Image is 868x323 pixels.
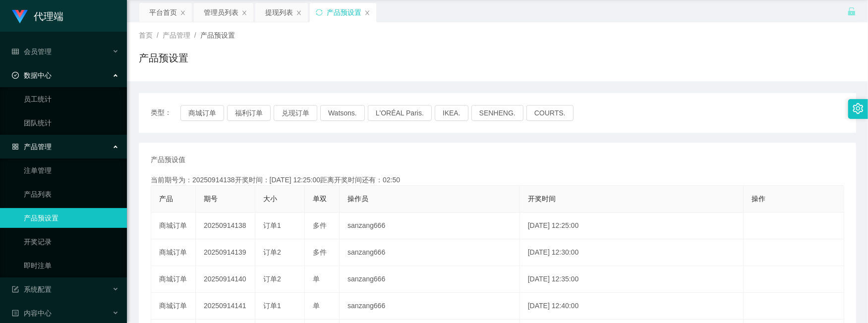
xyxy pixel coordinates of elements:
td: 20250914138 [196,213,255,239]
div: 提现列表 [265,3,293,22]
i: 图标: profile [12,310,19,317]
div: 产品预设置 [327,3,361,22]
i: 图标: sync [316,9,323,16]
td: sanzang666 [340,213,520,239]
div: 当前期号为：20250914138开奖时间：[DATE] 12:25:00距离开奖时间还有：02:50 [151,175,844,185]
span: 单 [313,275,320,283]
i: 图标: close [180,10,186,16]
td: 商城订单 [151,213,196,239]
span: 内容中心 [12,309,52,317]
button: 兑现订单 [274,105,317,121]
td: 20250914141 [196,293,255,320]
a: 产品预设置 [24,208,119,228]
button: 商城订单 [180,105,224,121]
span: 单双 [313,195,327,203]
i: 图标: appstore-o [12,143,19,150]
div: 平台首页 [149,3,177,22]
span: 首页 [139,31,153,39]
span: 多件 [313,221,327,229]
span: 订单1 [263,302,281,310]
td: sanzang666 [340,293,520,320]
a: 团队统计 [24,113,119,133]
span: 大小 [263,195,277,203]
i: 图标: check-circle-o [12,72,19,79]
span: 产品管理 [12,143,52,151]
i: 图标: setting [853,103,864,114]
td: sanzang666 [340,239,520,266]
a: 注单管理 [24,161,119,180]
span: 订单2 [263,275,281,283]
h1: 代理端 [34,0,63,32]
span: 类型： [151,105,180,121]
td: [DATE] 12:30:00 [520,239,744,266]
span: 产品管理 [163,31,190,39]
span: 产品预设值 [151,155,185,165]
i: 图标: close [241,10,247,16]
span: / [194,31,196,39]
td: sanzang666 [340,266,520,293]
a: 产品列表 [24,184,119,204]
td: [DATE] 12:25:00 [520,213,744,239]
i: 图标: close [296,10,302,16]
td: 商城订单 [151,293,196,320]
button: COURTS. [526,105,574,121]
a: 代理端 [12,12,63,20]
span: 会员管理 [12,48,52,55]
span: 产品 [159,195,173,203]
span: 数据中心 [12,71,52,79]
span: 订单1 [263,221,281,229]
td: [DATE] 12:35:00 [520,266,744,293]
i: 图标: unlock [847,7,856,16]
a: 即时注单 [24,256,119,275]
i: 图标: table [12,48,19,55]
button: SENHENG. [471,105,523,121]
i: 图标: close [364,10,370,16]
span: 产品预设置 [200,31,235,39]
span: 操作 [752,195,765,203]
td: 商城订单 [151,239,196,266]
a: 员工统计 [24,89,119,109]
td: 20250914139 [196,239,255,266]
span: 系统配置 [12,285,52,293]
a: 开奖记录 [24,232,119,252]
td: 商城订单 [151,266,196,293]
span: 操作员 [347,195,368,203]
td: [DATE] 12:40:00 [520,293,744,320]
div: 管理员列表 [204,3,238,22]
button: Watsons. [320,105,365,121]
span: 单 [313,302,320,310]
i: 图标: form [12,286,19,293]
td: 20250914140 [196,266,255,293]
button: 福利订单 [227,105,271,121]
span: 开奖时间 [528,195,556,203]
h1: 产品预设置 [139,51,188,65]
button: IKEA. [435,105,468,121]
button: L'ORÉAL Paris. [368,105,432,121]
span: 期号 [204,195,218,203]
span: 多件 [313,248,327,256]
img: logo.9652507e.png [12,10,28,24]
span: / [157,31,159,39]
span: 订单2 [263,248,281,256]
